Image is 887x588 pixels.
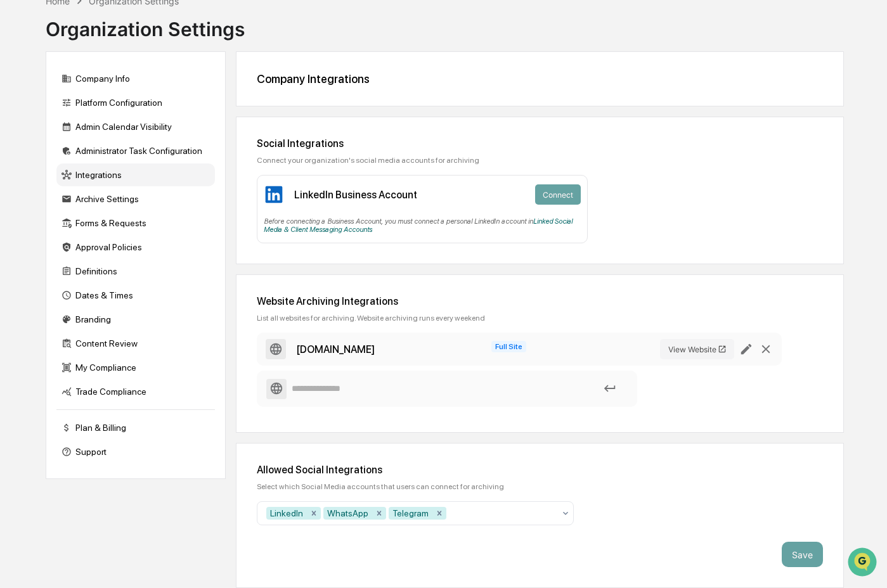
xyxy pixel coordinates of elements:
[13,27,231,47] p: How can we help?
[372,507,386,520] div: Remove WhatsApp
[264,217,573,234] a: Linked Social Media & Client Messaging Accounts
[846,546,881,580] iframe: Open customer support
[13,185,23,195] div: 🔎
[432,507,446,520] div: Remove Telegram
[56,332,215,355] div: Content Review
[56,308,215,331] div: Branding
[56,284,215,307] div: Dates & Times
[294,189,417,201] div: LinkedIn Business Account
[491,341,526,352] span: Full Site
[13,97,36,120] img: 1746055101610-c473b297-6a78-478c-a979-82029cc54cd1
[266,507,307,520] div: LinkedIn
[257,137,823,150] div: Social Integrations
[8,179,85,201] a: 🔎Data Lookup
[89,214,153,224] a: Powered byPylon
[660,339,735,359] button: View Website
[307,507,321,520] div: Remove LinkedIn
[126,215,153,224] span: Pylon
[13,161,23,171] div: 🖐️
[296,343,375,355] div: www.rightoakassetmanagement.com
[216,101,231,116] button: Start new chat
[257,72,823,86] div: Company Integrations
[264,212,581,234] div: Before connecting a Business Account, you must connect a personal LinkedIn account in
[257,314,823,323] div: List all websites for archiving. Website archiving runs every weekend
[782,542,823,567] button: Save
[56,163,215,186] div: Integrations
[56,416,215,439] div: Plan & Billing
[46,8,245,41] div: Organization Settings
[43,97,208,110] div: Start new chat
[56,91,215,114] div: Platform Configuration
[257,482,823,491] div: Select which Social Media accounts that users can connect for archiving
[257,156,823,165] div: Connect your organization's social media accounts for archiving
[56,380,215,403] div: Trade Compliance
[56,188,215,210] div: Archive Settings
[92,161,102,171] div: 🗄️
[389,507,432,520] div: Telegram
[56,115,215,138] div: Admin Calendar Visibility
[323,507,372,520] div: WhatsApp
[87,155,162,177] a: 🗄️Attestations
[56,139,215,162] div: Administrator Task Configuration
[56,260,215,283] div: Definitions
[25,184,80,196] span: Data Lookup
[56,356,215,379] div: My Compliance
[264,184,284,205] img: LinkedIn Business Account Icon
[56,212,215,234] div: Forms & Requests
[8,155,87,177] a: 🖐️Preclearance
[56,67,215,90] div: Company Info
[56,236,215,259] div: Approval Policies
[56,440,215,463] div: Support
[257,295,823,307] div: Website Archiving Integrations
[257,464,823,476] div: Allowed Social Integrations
[43,110,160,120] div: We're available if you need us!
[25,160,82,172] span: Preclearance
[535,184,581,205] button: Connect
[105,160,157,172] span: Attestations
